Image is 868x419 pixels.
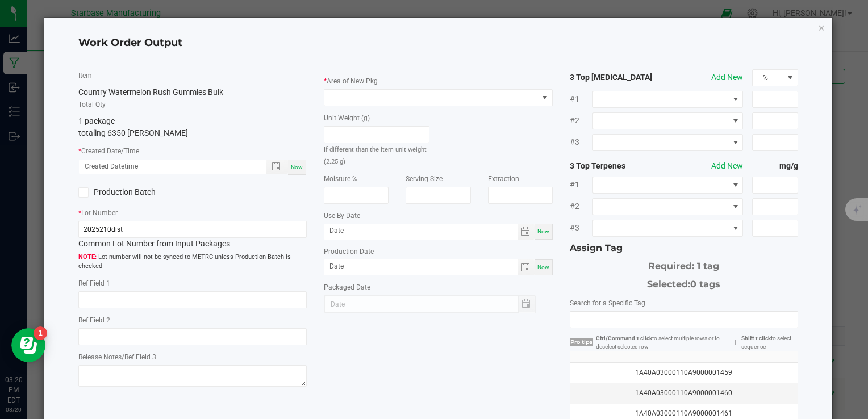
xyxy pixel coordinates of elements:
label: Item [78,70,92,81]
span: #3 [570,136,592,148]
label: Production Batch [78,186,184,198]
span: #3 [570,222,592,234]
span: to select multiple rows or to deselect selected row [596,335,720,350]
span: Pro tips [570,338,593,346]
h4: Work Order Output [78,36,798,51]
strong: mg/g [752,160,798,172]
input: Created Datetime [79,160,254,174]
span: #1 [570,93,592,105]
div: 1A40A03000110A9000001461 [577,408,791,419]
label: Serving Size [406,174,443,184]
iframe: Resource center unread badge [34,326,47,340]
label: Created Date/Time [81,146,139,156]
span: NO DATA FOUND [592,177,744,194]
span: #2 [570,115,592,127]
div: Country Watermelon Rush Gummies Bulk [78,86,307,98]
button: Add New [711,72,743,83]
span: Toggle calendar [518,224,535,240]
label: Use By Date [324,211,360,221]
label: Production Date [324,246,374,257]
label: Total Qty [78,99,106,110]
label: Lot Number [81,208,118,218]
label: Moisture % [324,174,357,184]
strong: 3 Top Terpenes [570,160,661,172]
span: | [729,338,741,346]
div: Required: 1 tag [570,255,798,273]
label: Unit Weight (g) [324,113,370,123]
span: to select sequence [741,335,791,350]
label: Extraction [488,174,519,184]
div: 1A40A03000110A9000001459 [577,367,791,378]
small: If different than the item unit weight (2.25 g) [324,146,427,165]
div: Common Lot Number from Input Packages [78,221,307,250]
span: Now [291,164,303,170]
label: Packaged Date [324,282,370,292]
span: 0 tags [690,279,720,290]
span: #1 [570,179,592,191]
button: Add New [711,160,743,172]
span: Toggle popup [266,160,289,174]
span: Now [537,228,549,234]
div: 1A40A03000110A9000001460 [577,388,791,399]
input: Date [324,259,518,274]
span: NO DATA FOUND [592,91,744,108]
p: totaling 6350 [PERSON_NAME] [78,127,307,139]
span: NO DATA FOUND [592,112,744,129]
input: NO DATA FOUND [570,312,798,328]
span: NO DATA FOUND [592,220,744,237]
label: Area of New Pkg [327,76,378,86]
span: Toggle calendar [518,259,535,275]
span: 1 package [78,116,115,125]
label: Ref Field 1 [78,278,110,288]
span: Lot number will not be synced to METRC unless Production Batch is checked [78,253,307,271]
div: Selected: [570,273,798,291]
strong: 3 Top [MEDICAL_DATA] [570,72,661,83]
span: Now [537,264,549,270]
strong: Ctrl/Command + click [596,335,652,341]
iframe: Resource center [11,328,45,362]
label: Release Notes/Ref Field 3 [78,352,156,362]
strong: Shift + click [741,335,771,341]
span: % [753,70,783,86]
span: #2 [570,200,592,212]
input: Date [324,224,518,238]
label: Search for a Specific Tag [570,298,645,308]
div: Assign Tag [570,241,798,255]
span: NO DATA FOUND [592,198,744,215]
label: Ref Field 2 [78,315,110,325]
span: NO DATA FOUND [592,134,744,151]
